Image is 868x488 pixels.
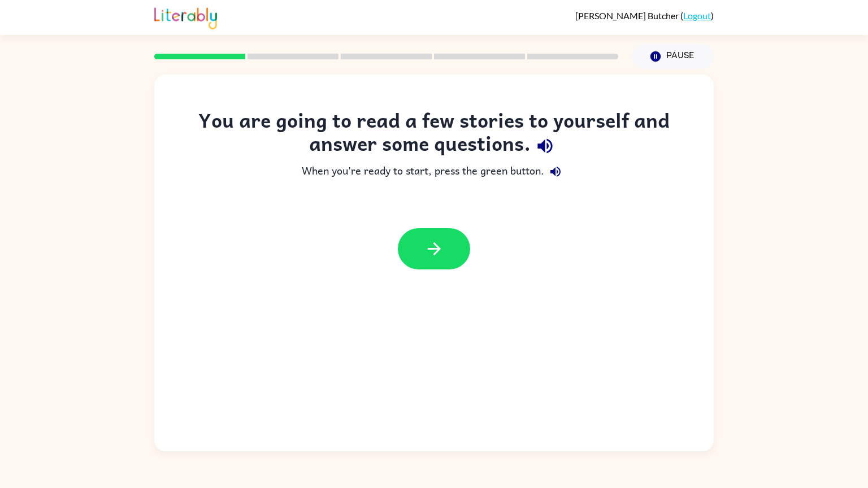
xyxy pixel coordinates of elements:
button: Pause [632,43,714,69]
div: You are going to read a few stories to yourself and answer some questions. [177,108,691,160]
img: Literably [154,5,217,29]
span: [PERSON_NAME] Butcher [575,10,680,21]
div: When you're ready to start, press the green button. [177,160,691,183]
div: ( ) [575,10,714,21]
a: Logout [683,10,711,21]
